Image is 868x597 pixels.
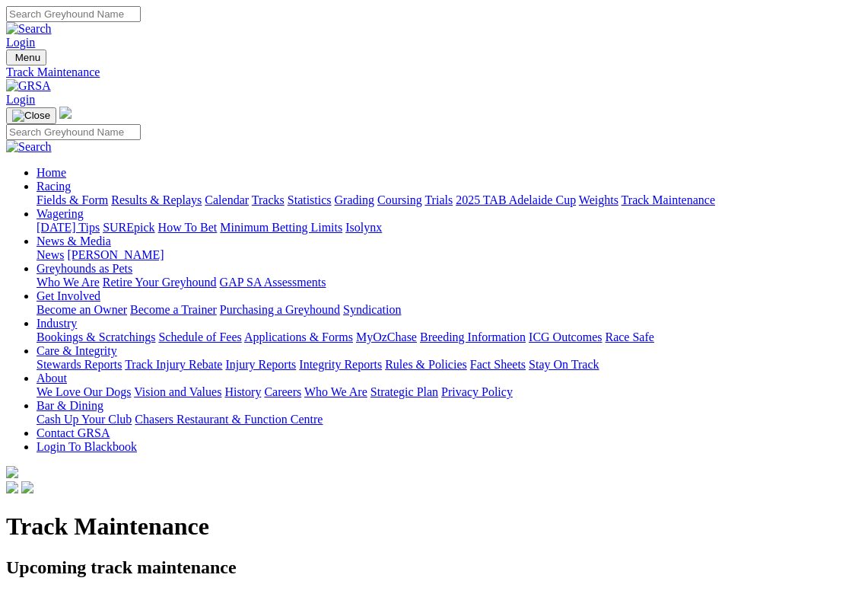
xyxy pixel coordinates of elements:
[456,193,576,206] a: 2025 TAB Adelaide Cup
[377,193,422,206] a: Coursing
[15,52,40,63] span: Menu
[441,385,513,398] a: Privacy Policy
[37,193,108,206] a: Fields & Form
[37,317,77,330] a: Industry
[37,262,132,275] a: Greyhounds as Pets
[37,221,100,234] a: [DATE] Tips
[37,330,862,344] div: Industry
[470,358,526,371] a: Fact Sheets
[37,413,862,426] div: Bar & Dining
[225,358,296,371] a: Injury Reports
[605,330,653,343] a: Race Safe
[220,276,326,289] a: GAP SA Assessments
[335,193,374,206] a: Grading
[529,330,602,343] a: ICG Outcomes
[579,193,618,206] a: Weights
[370,385,438,398] a: Strategic Plan
[6,6,141,22] input: Search
[37,413,132,426] a: Cash Up Your Club
[529,358,599,371] a: Stay On Track
[345,221,382,234] a: Isolynx
[37,440,137,453] a: Login To Blackbook
[304,385,367,398] a: Who We Are
[244,330,353,343] a: Applications & Forms
[224,385,261,398] a: History
[37,276,862,289] div: Greyhounds as Pets
[37,180,71,193] a: Racing
[130,303,217,316] a: Become a Trainer
[6,481,18,493] img: facebook.svg
[220,221,342,234] a: Minimum Betting Limits
[59,107,72,119] img: logo-grsa-white.png
[67,248,164,261] a: [PERSON_NAME]
[12,110,50,122] img: Close
[37,358,122,371] a: Stewards Reports
[385,358,467,371] a: Rules & Policies
[205,193,249,206] a: Calendar
[6,466,18,478] img: logo-grsa-white.png
[37,358,862,372] div: Care & Integrity
[37,248,64,261] a: News
[37,330,155,343] a: Bookings & Scratchings
[6,36,35,49] a: Login
[6,22,52,36] img: Search
[37,303,862,317] div: Get Involved
[37,385,862,399] div: About
[37,426,110,439] a: Contact GRSA
[111,193,202,206] a: Results & Replays
[424,193,453,206] a: Trials
[252,193,285,206] a: Tracks
[37,399,103,412] a: Bar & Dining
[37,248,862,262] div: News & Media
[343,303,401,316] a: Syndication
[6,557,862,578] h2: Upcoming track maintenance
[6,93,35,106] a: Login
[622,193,715,206] a: Track Maintenance
[103,276,217,289] a: Retire Your Greyhound
[37,235,111,247] a: News & Media
[6,512,862,541] h1: Track Maintenance
[37,276,100,289] a: Who We Are
[288,193,332,206] a: Statistics
[356,330,417,343] a: MyOzChase
[103,221,154,234] a: SUREpick
[37,166,66,179] a: Home
[37,372,67,385] a: About
[6,79,51,93] img: GRSA
[158,330,241,343] a: Schedule of Fees
[134,385,221,398] a: Vision and Values
[6,65,862,79] a: Track Maintenance
[37,385,131,398] a: We Love Our Dogs
[264,385,301,398] a: Careers
[37,344,117,357] a: Care & Integrity
[37,193,862,207] div: Racing
[21,481,33,493] img: twitter.svg
[6,140,52,154] img: Search
[420,330,526,343] a: Breeding Information
[6,107,56,124] button: Toggle navigation
[135,413,323,426] a: Chasers Restaurant & Function Centre
[37,289,100,302] a: Get Involved
[158,221,218,234] a: How To Bet
[299,358,382,371] a: Integrity Reports
[37,303,127,316] a: Become an Owner
[220,303,340,316] a: Purchasing a Greyhound
[125,358,222,371] a: Track Injury Rebate
[6,49,46,65] button: Toggle navigation
[37,221,862,235] div: Wagering
[37,207,84,220] a: Wagering
[6,124,141,140] input: Search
